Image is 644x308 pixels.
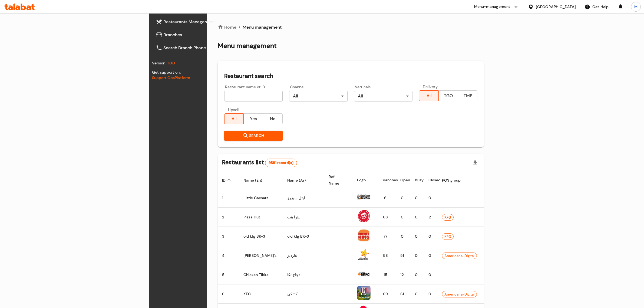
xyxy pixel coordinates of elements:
[411,227,424,246] td: 0
[424,188,438,208] td: 0
[283,227,324,246] td: old kfg BK-3
[423,85,438,89] label: Delivery
[151,41,257,54] a: Search Branch Phone
[224,113,244,124] button: All
[239,265,283,284] td: Chicken Tikka
[265,115,280,123] span: No
[289,91,348,101] div: All
[396,246,411,265] td: 51
[411,265,424,284] td: 0
[377,284,396,304] td: 69
[152,70,181,75] span: Get support on:
[424,246,438,265] td: 0
[421,92,437,100] span: All
[222,177,233,184] span: ID
[152,61,166,65] span: Version:
[239,227,283,246] td: old kfg BK-3
[287,177,313,184] span: Name (Ar)
[357,190,371,204] img: Little Caesars
[634,4,638,10] span: M
[396,208,411,227] td: 0
[152,75,190,80] a: Support.OpsPlatform
[460,92,475,100] span: TMP
[243,177,269,184] span: Name (En)
[442,234,453,240] span: KFG
[396,172,411,188] th: Open
[377,265,396,284] td: 15
[163,45,253,51] span: Search Branch Phone
[218,24,484,31] nav: breadcrumb
[442,291,477,297] span: Americana-Digital
[283,246,324,265] td: هارديز
[243,113,263,124] button: Yes
[239,246,283,265] td: [PERSON_NAME]'s
[411,284,424,304] td: 0
[411,172,424,188] th: Busy
[474,4,510,10] div: Menu-management
[246,115,261,123] span: Yes
[424,227,438,246] td: 0
[354,91,412,101] div: All
[353,172,377,188] th: Logo
[329,173,346,186] span: Ref. Name
[411,208,424,227] td: 0
[357,228,371,242] img: old kfg BK-3
[283,284,324,304] td: كنتاكى
[222,158,297,167] h2: Restaurants list
[357,267,371,280] img: Chicken Tikka
[469,156,482,169] div: Export file
[263,113,283,124] button: No
[396,265,411,284] td: 12
[442,177,468,184] span: POS group
[239,188,283,208] td: Little Caesars
[536,4,576,10] div: [GEOGRAPHIC_DATA]
[224,91,283,101] input: Search for restaurant name or ID..
[377,208,396,227] td: 68
[411,246,424,265] td: 0
[229,132,278,139] span: Search
[224,72,478,80] h2: Restaurant search
[265,160,297,166] span: 9891 record(s)
[458,90,478,101] button: TMP
[438,90,458,101] button: TGO
[424,265,438,284] td: 0
[377,172,396,188] th: Branches
[167,61,175,65] span: 1.0.0
[424,284,438,304] td: 0
[283,208,324,227] td: بيتزا هت
[357,286,371,300] img: KFC
[151,15,257,28] a: Restaurants Management
[442,214,453,221] span: KFG
[396,284,411,304] td: 61
[239,284,283,304] td: KFC
[163,32,253,38] span: Branches
[239,208,283,227] td: Pizza Hut
[442,253,477,259] span: Americana-Digital
[441,92,456,100] span: TGO
[283,188,324,208] td: ليتل سيزرز
[357,248,371,261] img: Hardee's
[377,188,396,208] td: 6
[377,227,396,246] td: 77
[228,108,239,112] label: Upsell
[357,209,371,223] img: Pizza Hut
[224,131,283,141] button: Search
[419,90,439,101] button: All
[265,159,297,167] div: Total records count
[424,172,438,188] th: Closed
[424,208,438,227] td: 2
[377,246,396,265] td: 58
[151,28,257,41] a: Branches
[227,115,242,123] span: All
[396,227,411,246] td: 0
[283,265,324,284] td: دجاج تكا
[396,188,411,208] td: 0
[163,19,253,25] span: Restaurants Management
[243,24,282,31] span: Menu management
[411,188,424,208] td: 0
